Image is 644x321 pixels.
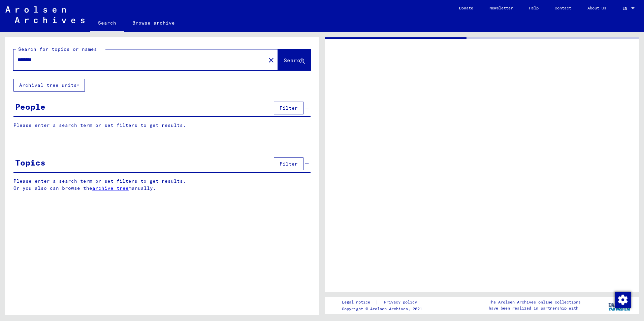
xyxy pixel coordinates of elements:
[278,49,311,70] button: Search
[489,299,581,305] p: The Arolsen Archives online collections
[92,185,129,191] a: archive tree
[264,53,278,67] button: Clear
[342,299,376,306] a: Legal notice
[489,305,581,311] p: have been realized in partnership with
[622,6,630,11] span: EN
[280,105,298,111] span: Filter
[607,297,632,314] img: yv_logo.png
[15,156,45,169] div: Topics
[5,6,85,23] img: Arolsen_neg.svg
[18,46,97,52] mat-label: Search for topics or names
[274,157,303,170] button: Filter
[342,299,425,306] div: |
[15,101,45,113] div: People
[615,292,631,308] img: Change consent
[280,161,298,167] span: Filter
[13,79,85,92] button: Archival tree units
[342,306,425,312] p: Copyright © Arolsen Archives, 2021
[614,291,631,308] div: Change consent
[124,15,183,31] a: Browse archive
[90,15,124,32] a: Search
[13,122,311,129] p: Please enter a search term or set filters to get results.
[13,178,311,192] p: Please enter a search term or set filters to get results. Or you also can browse the manually.
[284,57,304,64] span: Search
[379,299,425,306] a: Privacy policy
[267,56,275,64] mat-icon: close
[274,102,303,114] button: Filter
